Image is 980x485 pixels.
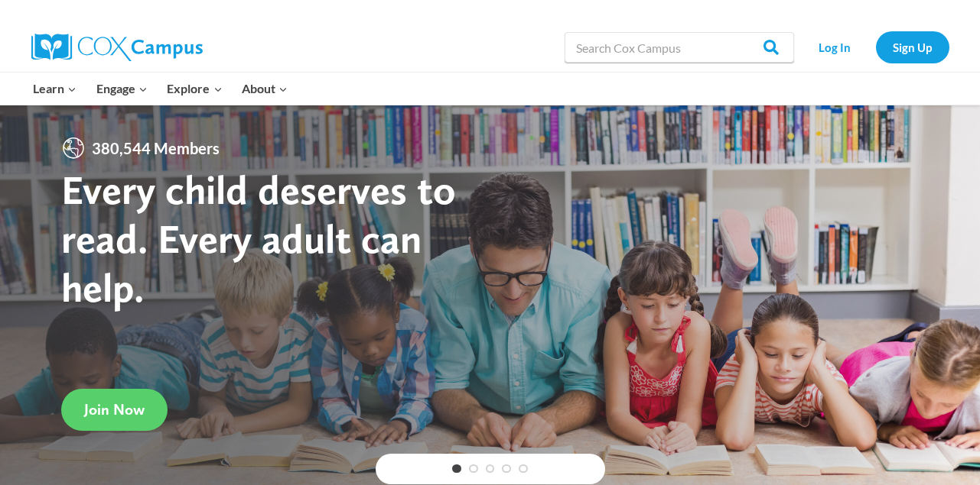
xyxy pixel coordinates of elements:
[452,464,461,474] a: 1
[242,79,288,99] span: About
[802,31,949,63] nav: Secondary Navigation
[486,464,495,474] a: 3
[565,32,794,63] input: Search Cox Campus
[61,165,456,311] strong: Every child deserves to read. Every adult can help.
[96,79,148,99] span: Engage
[33,79,77,99] span: Learn
[519,464,528,474] a: 5
[167,79,222,99] span: Explore
[84,400,145,419] span: Join Now
[502,464,511,474] a: 4
[31,34,203,61] img: Cox Campus
[876,31,949,63] a: Sign Up
[86,136,226,160] span: 380,544 Members
[61,389,168,431] a: Join Now
[24,73,298,105] nav: Primary Navigation
[802,31,868,63] a: Log In
[469,464,478,474] a: 2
